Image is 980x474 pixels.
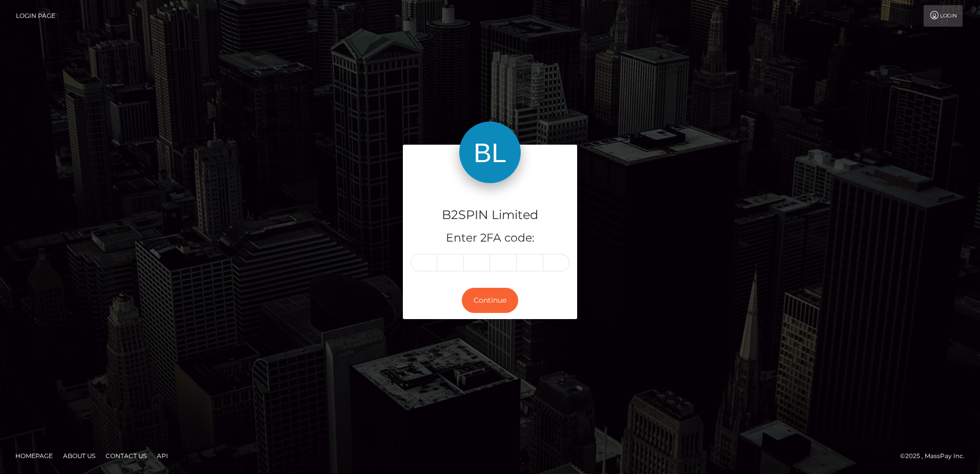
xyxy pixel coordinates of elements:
[101,448,151,464] a: Contact Us
[411,230,569,246] h5: Enter 2FA code:
[411,206,569,224] h4: B2SPIN Limited
[924,5,963,27] a: Login
[459,122,521,183] img: B2SPIN Limited
[462,288,518,313] button: Continue
[59,448,99,464] a: About Us
[16,5,55,27] a: Login Page
[153,448,172,464] a: API
[900,450,972,462] div: © 2025 , MassPay Inc.
[11,448,57,464] a: Homepage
